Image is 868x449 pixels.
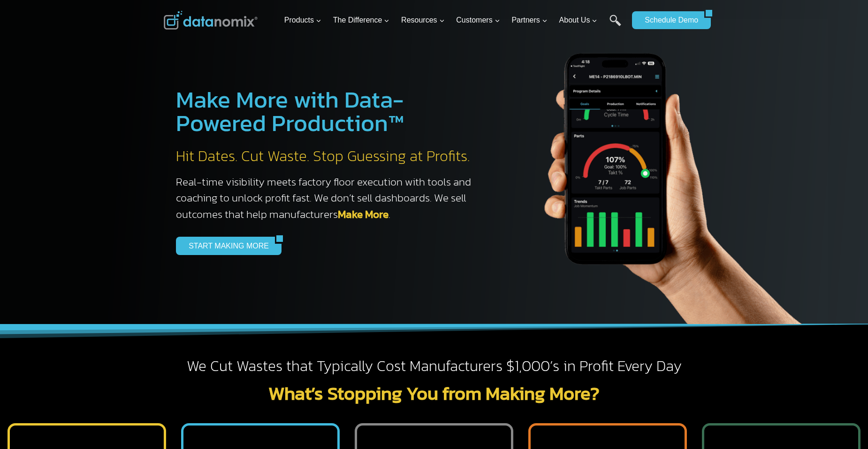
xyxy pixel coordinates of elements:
[500,19,828,324] img: The Datanoix Mobile App available on Android and iOS Devices
[164,356,704,376] h2: We Cut Wastes that Typically Cost Manufacturers $1,000’s in Profit Every Day
[401,14,444,26] span: Resources
[338,206,388,222] a: Make More
[511,14,547,26] span: Partners
[176,174,481,223] h3: Real-time visibility meets factory floor execution with tools and coaching to unlock profit fast....
[632,11,704,29] a: Schedule Demo
[176,147,481,166] h2: Hit Dates. Cut Waste. Stop Guessing at Profits.
[559,14,598,26] span: About Us
[281,5,628,36] nav: Primary Navigation
[456,14,500,26] span: Customers
[176,88,481,135] h1: Make More with Data-Powered Production™
[333,14,390,26] span: The Difference
[284,14,321,26] span: Products
[164,384,704,403] h2: What’s Stopping You from Making More?
[609,15,621,36] a: Search
[176,237,275,255] a: START MAKING MORE
[164,11,258,30] img: Datanomix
